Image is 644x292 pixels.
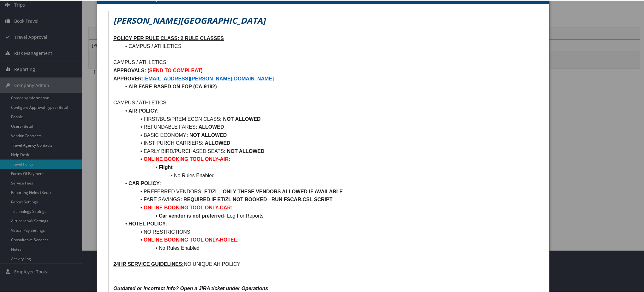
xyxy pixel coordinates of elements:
[201,188,203,194] strong: :
[113,285,268,290] em: Outdated or incorrect info? Open a JIRA ticket under Operations
[202,140,230,145] strong: : ALLOWED
[121,227,533,236] li: NO RESTRICTIONS
[128,220,167,226] strong: HOTEL POLICY:
[121,114,533,123] li: FIRST/BUS/PREM ECON CLASS
[121,187,533,195] li: PREFERRED VENDORS
[113,261,184,266] u: 24HR SERVICE GUIDELINES:
[121,171,533,179] li: No Rules Enabled
[149,67,201,73] strong: SEND TO COMPLEAT
[113,67,146,73] strong: APPROVALS:
[144,204,233,210] strong: ONLINE BOOKING TOOL ONLY-CAR:
[180,196,332,201] strong: : REQUIRED IF ET/ZL NOT BOOKED - RUN FSCAR.CSL SCRIPT
[113,35,224,40] u: POLICY PER RULE CLASS: 2 RULE CLASSES
[121,211,533,219] li: - Log For Reports
[220,116,234,121] strong: : NOT
[121,147,533,155] li: EARLY BIRD/PURCHASED SEATS
[201,67,203,73] strong: )
[121,138,533,147] li: INST PURCH CARRIERS
[113,14,265,26] em: [PERSON_NAME][GEOGRAPHIC_DATA]
[144,156,230,161] strong: ONLINE BOOKING TOOL ONLY-AIR:
[113,58,533,66] p: CAMPUS / ATHLETICS:
[204,188,343,194] strong: ET/ZL - ONLY THESE VENDORS ALLOWED IF AVAILABLE
[144,237,239,242] strong: ONLINE BOOKING TOOL ONLY-HOTEL:
[121,42,533,50] li: CAMPUS / ATHLETICS
[121,195,533,203] li: FARE SAVINGS
[143,75,274,81] a: [EMAIL_ADDRESS][PERSON_NAME][DOMAIN_NAME]
[128,83,217,89] strong: AIR FARE BASED ON FOP (CA-9192)
[128,180,161,185] strong: CAR POLICY:
[113,75,143,81] strong: APPROVER:
[121,131,533,139] li: BASIC ECONOMY
[235,116,261,121] strong: ALLOWED
[159,213,224,218] strong: Car vendor is not preferred
[113,98,533,106] p: CAMPUS / ATHLETICS:
[121,122,533,131] li: REFUNDABLE FARES
[196,124,224,129] strong: : ALLOWED
[224,148,264,153] strong: : NOT ALLOWED
[186,132,227,137] strong: : NOT ALLOWED
[113,260,533,268] p: NO UNIQUE AH POLICY
[159,164,173,169] strong: Flight
[128,108,159,113] strong: AIR POLICY:
[121,243,533,252] li: No Rules Enabled
[147,67,149,73] strong: (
